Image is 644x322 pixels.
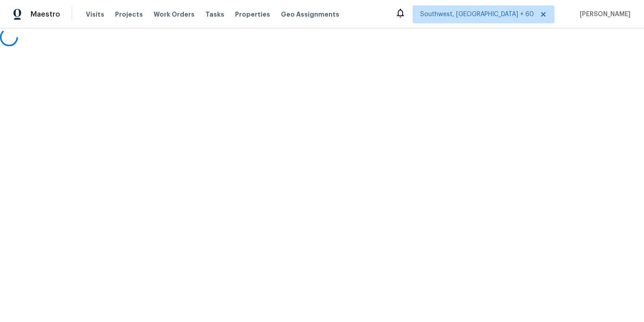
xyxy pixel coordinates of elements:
[576,10,631,19] span: [PERSON_NAME]
[235,10,270,19] span: Properties
[86,10,104,19] span: Visits
[281,10,339,19] span: Geo Assignments
[205,11,224,18] span: Tasks
[420,10,534,19] span: Southwest, [GEOGRAPHIC_DATA] + 60
[31,10,60,19] span: Maestro
[154,10,195,19] span: Work Orders
[115,10,143,19] span: Projects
